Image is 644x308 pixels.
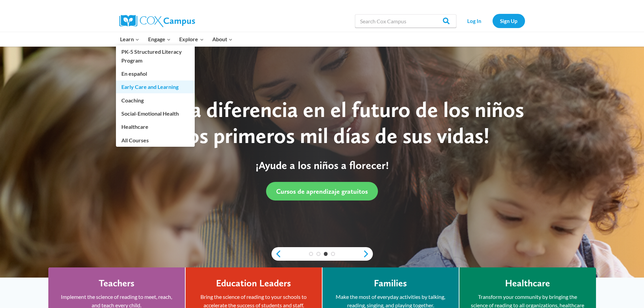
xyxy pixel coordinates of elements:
[111,97,533,149] div: ¡Haz una diferencia en el futuro de los niños en los primeros mil días de sus vidas!
[493,14,525,28] a: Sign Up
[331,252,335,256] a: 4
[119,15,195,27] img: Cox Campus
[116,67,195,80] a: En español
[144,32,175,46] button: Child menu of Engage
[111,159,533,172] p: ¡Ayude a los niños a florecer!
[271,250,282,258] a: previous
[355,14,456,28] input: Search Cox Campus
[309,252,313,256] a: 1
[271,247,373,261] div: content slider buttons
[208,32,237,46] button: Child menu of About
[116,32,237,46] nav: Primary Navigation
[374,278,407,289] h4: Families
[116,45,195,67] a: PK-5 Structured Literacy Program
[99,278,135,289] h4: Teachers
[266,182,378,200] a: Cursos de aprendizaje gratuitos
[175,32,208,46] button: Child menu of Explore
[116,120,195,133] a: Healthcare
[116,107,195,120] a: Social-Emotional Health
[116,80,195,93] a: Early Care and Learning
[505,278,550,289] h4: Healthcare
[116,94,195,106] a: Coaching
[116,32,144,46] button: Child menu of Learn
[276,187,368,195] span: Cursos de aprendizaje gratuitos
[216,278,291,289] h4: Education Leaders
[316,252,320,256] a: 2
[116,134,195,146] a: All Courses
[460,14,525,28] nav: Secondary Navigation
[324,252,328,256] a: 3
[363,250,373,258] a: next
[460,14,489,28] a: Log In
